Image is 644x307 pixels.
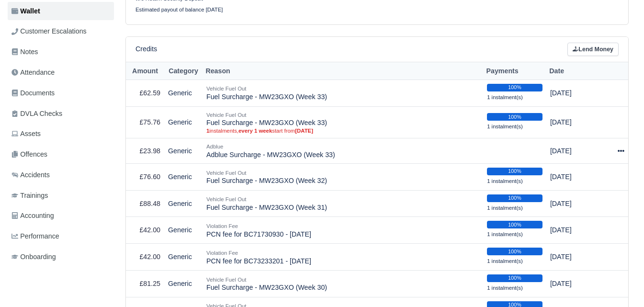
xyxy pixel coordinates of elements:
strong: 1 [206,128,209,134]
td: Fuel Surcharge - MW23GXO (Week 31) [203,190,483,217]
small: Vehicle Fuel Out [206,277,246,283]
td: PCN fee for BC71730930 - [DATE] [203,217,483,244]
div: 100% [487,274,542,282]
td: Generic [164,190,203,217]
td: [DATE] [546,163,609,190]
th: Category [164,62,203,80]
td: Generic [164,106,203,138]
span: Assets [11,128,41,139]
a: Trainings [8,186,114,205]
th: Payments [483,62,546,80]
td: [DATE] [546,190,609,217]
span: Offences [11,149,47,160]
td: Fuel Surcharge - MW23GXO (Week 30) [203,271,483,297]
span: Customer Escalations [11,26,87,37]
span: DVLA Checks [11,108,62,119]
div: 100% [487,248,542,255]
a: Onboarding [8,248,114,266]
small: Violation Fee [206,250,238,256]
span: Onboarding [11,251,56,262]
a: Assets [8,125,114,143]
small: 1 instalment(s) [487,231,523,237]
a: Customer Escalations [8,22,114,41]
span: Documents [11,88,55,99]
span: Trainings [11,190,48,201]
small: 1 instalment(s) [487,178,523,184]
td: [DATE] [546,217,609,244]
small: 1 instalment(s) [487,124,523,129]
iframe: Chat Widget [596,261,644,307]
span: Attendance [11,67,55,78]
small: Violation Fee [206,223,238,229]
td: [DATE] [546,106,609,138]
td: Generic [164,244,203,271]
small: Estimated payout of balance [DATE] [136,7,223,12]
td: £88.48 [126,190,164,217]
td: Fuel Surcharge - MW23GXO (Week 32) [203,163,483,190]
a: Attendance [8,63,114,82]
div: 100% [487,84,542,91]
a: Lend Money [567,43,619,57]
td: £42.00 [126,217,164,244]
td: £23.98 [126,138,164,164]
span: Notes [11,46,38,57]
td: £42.00 [126,244,164,271]
small: Vehicle Fuel Out [206,196,246,202]
td: Adblue Surcharge - MW23GXO (Week 33) [203,138,483,164]
td: Fuel Surcharge - MW23GXO (Week 33) [203,106,483,138]
th: Date [546,62,609,80]
strong: every 1 week [238,128,272,134]
small: Vehicle Fuel Out [206,170,246,176]
td: [DATE] [546,244,609,271]
td: £62.59 [126,80,164,106]
small: 1 instalment(s) [487,285,523,291]
small: 1 instalment(s) [487,94,523,100]
th: Amount [126,62,164,80]
span: Wallet [11,6,40,17]
td: Generic [164,163,203,190]
td: £75.76 [126,106,164,138]
strong: [DATE] [295,128,313,134]
th: Reason [203,62,483,80]
td: [DATE] [546,80,609,106]
div: 100% [487,113,542,121]
small: Adblue [206,144,223,149]
a: DVLA Checks [8,104,114,123]
a: Accounting [8,206,114,225]
td: Generic [164,138,203,164]
small: 1 instalment(s) [487,205,523,211]
td: [DATE] [546,271,609,297]
td: £76.60 [126,163,164,190]
td: Generic [164,271,203,297]
small: Vehicle Fuel Out [206,86,246,91]
span: Accidents [11,170,50,181]
td: £81.25 [126,271,164,297]
td: [DATE] [546,138,609,164]
a: Documents [8,84,114,102]
a: Notes [8,43,114,61]
small: 1 instalment(s) [487,258,523,264]
span: Performance [11,231,59,242]
a: Performance [8,227,114,246]
td: Fuel Surcharge - MW23GXO (Week 33) [203,80,483,106]
small: instalments, start from [206,127,479,134]
a: Accidents [8,166,114,184]
a: Wallet [8,2,114,21]
a: Offences [8,145,114,164]
td: PCN fee for BC73233201 - [DATE] [203,244,483,271]
div: 100% [487,221,542,228]
h6: Credits [136,45,157,53]
td: Generic [164,80,203,106]
td: Generic [164,217,203,244]
small: Vehicle Fuel Out [206,112,246,118]
div: 100% [487,168,542,175]
span: Accounting [11,210,54,221]
div: 100% [487,194,542,202]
